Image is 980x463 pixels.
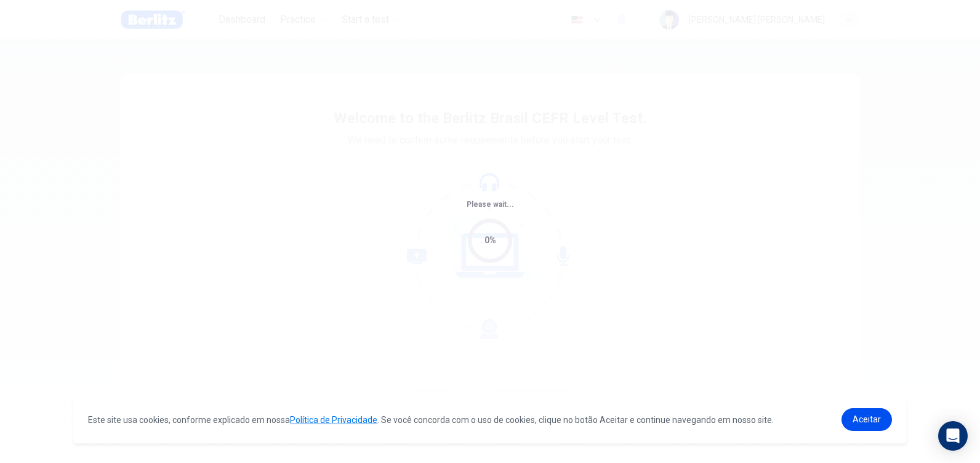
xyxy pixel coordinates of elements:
[290,415,377,425] a: Política de Privacidade
[467,200,514,209] span: Please wait...
[484,233,496,248] div: 0%
[73,396,906,443] div: cookieconsent
[853,414,881,424] span: Aceitar
[841,408,892,431] a: dismiss cookie message
[88,415,774,425] span: Este site usa cookies, conforme explicado em nossa . Se você concorda com o uso de cookies, cliqu...
[938,421,968,451] div: Open Intercom Messenger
